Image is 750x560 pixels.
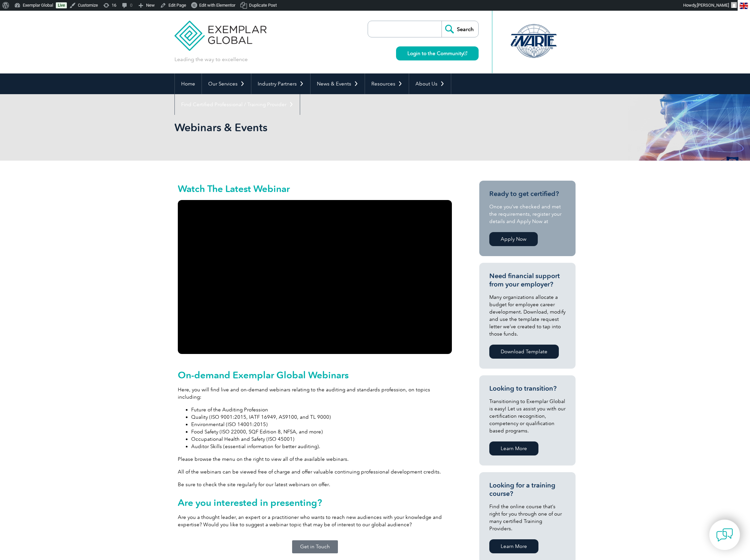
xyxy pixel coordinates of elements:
p: All of the webinars can be viewed free of charge and offer valuable continuing professional devel... [178,468,452,476]
h2: On-demand Exemplar Global Webinars [178,370,452,380]
p: Are you a thought leader, an expert or a practitioner who wants to reach new audiences with your ... [178,514,452,528]
span: [PERSON_NAME] [697,3,729,8]
li: Environmental (ISO 14001:2015) [191,421,452,428]
h2: Are you interested in presenting? [178,497,452,508]
p: Transitioning to Exemplar Global is easy! Let us assist you with our certification recognition, c... [489,398,566,434]
iframe: Level Up Your Food Safety Career: Your Path to Becoming a Certified SQF Practitioner [178,200,452,354]
span: Get in Touch [300,544,330,549]
li: Auditor Skills (essential information for better auditing). [191,443,452,450]
a: News & Events [310,73,365,94]
a: Home [175,73,202,94]
h3: Ready to get certified? [489,190,566,198]
a: Learn More [489,441,538,455]
p: Once you’ve checked and met the requirements, register your details and Apply Now at [489,203,566,225]
input: Search [442,21,478,37]
p: Find the online course that’s right for you through one of our many certified Training Providers. [489,503,566,532]
p: Many organizations allocate a budget for employee career development. Download, modify and use th... [489,294,566,338]
a: Download Template [489,345,559,359]
a: Industry Partners [251,73,310,94]
a: About Us [409,73,451,94]
h3: Looking to transition? [489,384,566,393]
li: Occupational Health and Safety (ISO 45001) [191,435,452,443]
li: Future of the Auditing Profession [191,406,452,413]
h1: Webinars & Events [174,121,431,134]
a: Our Services [202,73,251,94]
a: Live [56,2,67,8]
span: Edit with Elementor [199,3,235,8]
li: Quality (ISO 9001:2015, IATF 16949, AS9100, and TL 9000) [191,413,452,421]
li: Food Safety (ISO 22000, SQF Edition 8, NFSA, and more) [191,428,452,435]
h3: Looking for a training course? [489,481,566,498]
p: Be sure to check the site regularly for our latest webinars on offer. [178,481,452,488]
h3: Need financial support from your employer? [489,272,566,289]
p: Please browse the menu on the right to view all of the available webinars. [178,455,452,463]
a: Login to the Community [396,46,479,60]
a: Learn More [489,539,538,553]
a: Resources [365,73,409,94]
img: contact-chat.png [716,527,733,543]
h2: Watch The Latest Webinar [178,184,452,193]
p: Here, you will find live and on-demand webinars relating to the auditing and standards profession... [178,386,452,401]
img: open_square.png [464,51,467,55]
img: en [740,3,748,9]
img: Exemplar Global [174,11,266,51]
a: Find Certified Professional / Training Provider [175,94,300,115]
a: Get in Touch [292,540,338,553]
a: Apply Now [489,232,538,246]
p: Leading the way to excellence [174,56,248,63]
